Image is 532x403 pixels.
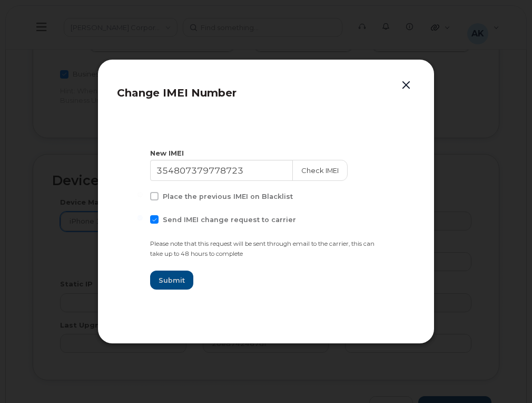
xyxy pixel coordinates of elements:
span: Place the previous IMEI on Blacklist [163,193,293,200]
input: Send IMEI change request to carrier [137,215,143,220]
small: Please note that this request will be sent through email to the carrier, this can take up to 48 h... [150,240,375,257]
iframe: Messenger Launcher [486,357,524,395]
span: Send IMEI change request to carrier [163,216,296,224]
button: Submit [150,271,193,290]
button: Check IMEI [292,160,348,181]
input: Place the previous IMEI on Blacklist [137,192,143,197]
span: Change IMEI Number [117,87,237,99]
span: Submit [159,275,185,285]
div: New IMEI [150,148,382,158]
